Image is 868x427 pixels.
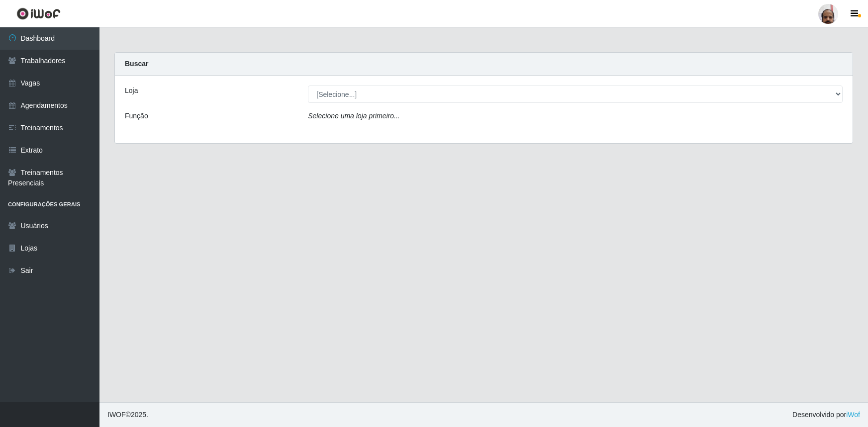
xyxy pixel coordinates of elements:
[125,85,138,96] label: Loja
[125,111,148,121] label: Função
[308,112,399,120] i: Selecione uma loja primeiro...
[792,410,860,420] span: Desenvolvido por
[107,410,148,420] span: © 2025 .
[107,411,126,419] span: IWOF
[16,7,61,20] img: CoreUI Logo
[846,411,860,419] a: iWof
[125,60,148,68] strong: Buscar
